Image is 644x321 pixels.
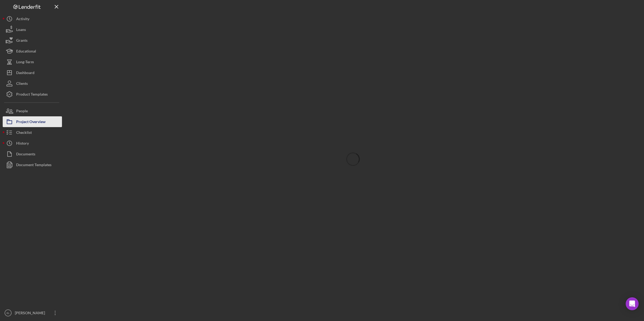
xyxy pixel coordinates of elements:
div: Educational [16,46,36,58]
text: BL [6,312,10,315]
button: Dashboard [3,67,62,78]
div: Long-Term [16,57,34,69]
button: Loans [3,24,62,35]
div: Project Overview [16,116,46,128]
div: People [16,106,28,118]
div: Loans [16,24,26,36]
div: Clients [16,78,28,90]
div: Activity [16,13,29,26]
button: Project Overview [3,116,62,127]
button: Educational [3,46,62,57]
div: Product Templates [16,89,48,101]
button: Document Templates [3,159,62,170]
button: People [3,106,62,116]
button: Clients [3,78,62,89]
button: Grants [3,35,62,46]
div: History [16,138,29,150]
button: Product Templates [3,89,62,100]
button: Activity [3,13,62,24]
button: Checklist [3,127,62,138]
div: Document Templates [16,159,51,172]
div: Grants [16,35,27,47]
button: History [3,138,62,149]
div: Checklist [16,127,32,139]
div: [PERSON_NAME] [13,308,49,320]
button: BL[PERSON_NAME] [3,308,62,318]
button: Long-Term [3,57,62,67]
div: Documents [16,149,35,161]
div: Dashboard [16,67,34,79]
button: Documents [3,149,62,159]
div: Open Intercom Messenger [626,297,639,310]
